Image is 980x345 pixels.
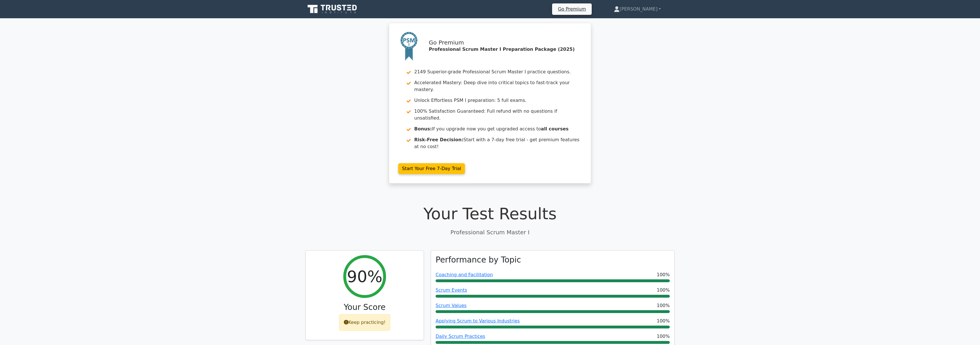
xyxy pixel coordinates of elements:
a: Daily Scrum Practices [436,334,485,339]
a: Start Your Free 7-Day Trial [398,163,465,174]
a: Scrum Values [436,303,467,308]
a: Applying Scrum to Various Industries [436,318,520,324]
a: Scrum Events [436,287,467,293]
h1: Your Test Results [305,204,675,223]
h3: Performance by Topic [436,255,521,265]
span: 100% [657,302,670,309]
span: 100% [657,318,670,324]
p: Professional Scrum Master I [305,228,675,237]
span: 100% [657,271,670,278]
span: 100% [657,287,670,294]
h2: 90% [347,267,382,286]
a: Coaching and Facilitation [436,272,493,277]
div: Keep practicing! [339,314,391,331]
a: Go Premium [554,5,589,13]
a: [PERSON_NAME] [600,3,675,15]
span: 100% [657,333,670,340]
h3: Your Score [310,302,419,312]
